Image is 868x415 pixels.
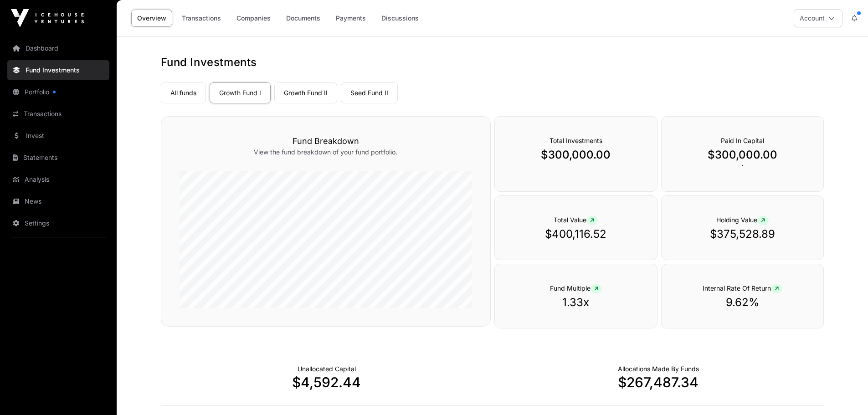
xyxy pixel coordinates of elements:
[703,284,782,292] span: Internal Rate Of Return
[550,137,602,144] span: Total Investments
[210,82,271,103] a: Growth Fund I
[554,216,598,224] span: Total Value
[7,60,109,80] a: Fund Investments
[176,10,227,27] a: Transactions
[330,10,372,27] a: Payments
[7,148,109,168] a: Statements
[7,126,109,146] a: Invest
[131,10,172,27] a: Overview
[7,82,109,102] a: Portfolio
[7,191,109,211] a: News
[341,82,398,103] a: Seed Fund II
[7,169,109,190] a: Analysis
[298,364,356,374] p: Cash not yet allocated
[161,55,824,70] h1: Fund Investments
[721,137,764,144] span: Paid In Capital
[180,135,472,148] h3: Fund Breakdown
[161,374,493,390] p: $4,592.44
[822,371,868,415] iframe: Chat Widget
[680,227,806,241] p: $375,528.89
[716,216,769,224] span: Holding Value
[161,82,206,103] a: All funds
[680,295,806,310] p: 9.62%
[550,284,602,292] span: Fund Multiple
[180,148,472,157] p: View the fund breakdown of your fund portfolio.
[274,82,337,103] a: Growth Fund II
[7,104,109,124] a: Transactions
[794,9,842,27] button: Account
[618,364,699,374] p: Capital Deployed Into Companies
[375,10,425,27] a: Discussions
[11,9,84,27] img: Icehouse Ventures Logo
[280,10,326,27] a: Documents
[7,213,109,233] a: Settings
[513,148,639,162] p: $300,000.00
[661,116,824,192] div: `
[680,148,806,162] p: $300,000.00
[513,227,639,241] p: $400,116.52
[493,374,824,390] p: $267,487.34
[513,295,639,310] p: 1.33x
[7,38,109,58] a: Dashboard
[231,10,277,27] a: Companies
